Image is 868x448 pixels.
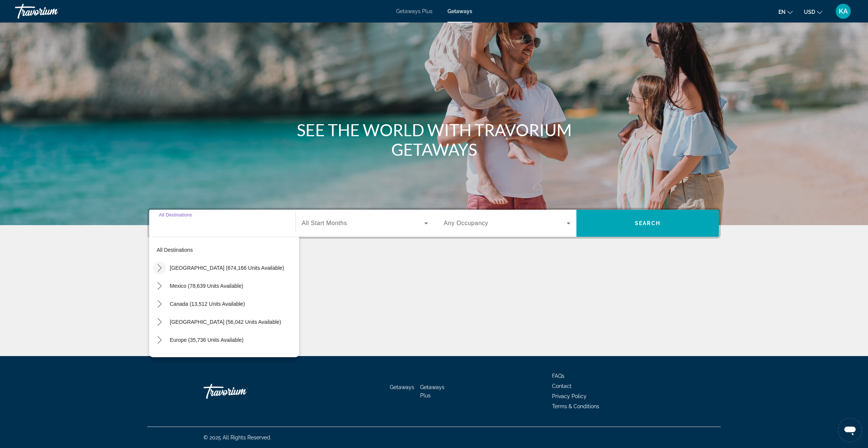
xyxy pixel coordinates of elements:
[170,283,243,289] span: Mexico (78,639 units available)
[170,301,245,307] span: Canada (13,512 units available)
[153,262,166,275] button: Toggle United States (674,166 units available) submenu
[159,212,192,217] span: All Destinations
[834,3,853,19] button: User Menu
[390,384,414,390] a: Getaways
[15,2,90,21] a: Travorium
[552,393,587,399] a: Privacy Policy
[153,280,166,293] button: Toggle Mexico (78,639 units available) submenu
[839,8,848,15] span: KA
[447,8,472,14] a: Getaways
[149,210,719,237] div: Search widget
[166,279,299,293] button: Select destination: Mexico (78,639 units available)
[552,403,599,409] a: Terms & Conditions
[204,380,278,403] a: Go Home
[170,319,281,325] span: [GEOGRAPHIC_DATA] (56,042 units available)
[166,333,299,347] button: Select destination: Europe (35,736 units available)
[552,383,572,389] a: Contact
[166,261,299,275] button: Select destination: United States (674,166 units available)
[804,9,815,15] span: USD
[576,210,719,237] button: Search
[778,6,793,17] button: Change language
[444,220,488,226] span: Any Occupancy
[838,418,862,442] iframe: Button to launch messaging window
[552,373,564,379] a: FAQs
[804,6,822,17] button: Change currency
[204,434,271,440] span: © 2025 All Rights Reserved.
[153,298,166,311] button: Toggle Canada (13,512 units available) submenu
[166,351,299,365] button: Select destination: Australia (3,134 units available)
[149,233,299,357] div: Destination options
[153,352,166,365] button: Toggle Australia (3,134 units available) submenu
[396,8,433,14] a: Getaways Plus
[420,384,444,398] a: Getaways Plus
[635,220,660,226] span: Search
[170,337,244,343] span: Europe (35,736 units available)
[166,315,299,329] button: Select destination: Caribbean & Atlantic Islands (56,042 units available)
[153,243,299,257] button: Select destination: All destinations
[778,9,786,15] span: en
[170,265,284,271] span: [GEOGRAPHIC_DATA] (674,166 units available)
[153,334,166,347] button: Toggle Europe (35,736 units available) submenu
[293,120,575,159] h1: SEE THE WORLD WITH TRAVORIUM GETAWAYS
[157,247,193,253] span: All destinations
[166,297,299,311] button: Select destination: Canada (13,512 units available)
[302,220,347,226] span: All Start Months
[153,316,166,329] button: Toggle Caribbean & Atlantic Islands (56,042 units available) submenu
[159,219,286,228] input: Select destination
